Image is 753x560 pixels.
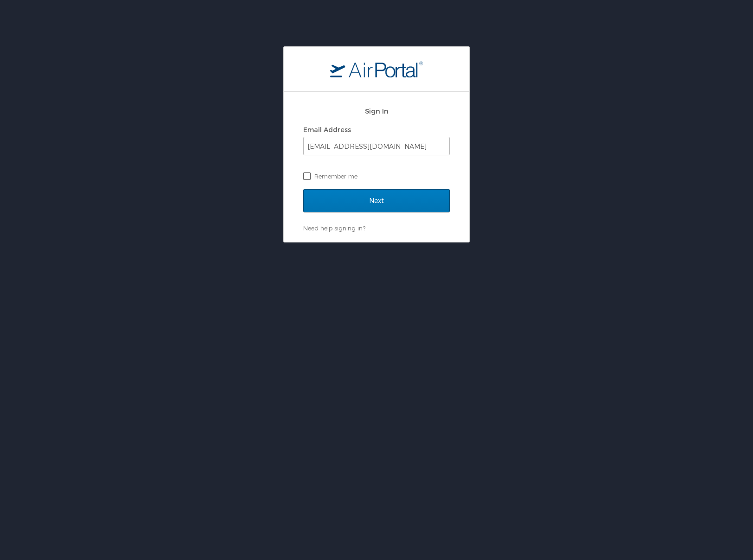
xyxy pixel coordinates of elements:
[303,169,450,183] label: Remember me
[330,61,423,77] img: logo
[303,224,365,232] a: Need help signing in?
[303,106,450,116] h2: Sign In
[303,189,450,212] input: Next
[303,126,351,134] label: Email Address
